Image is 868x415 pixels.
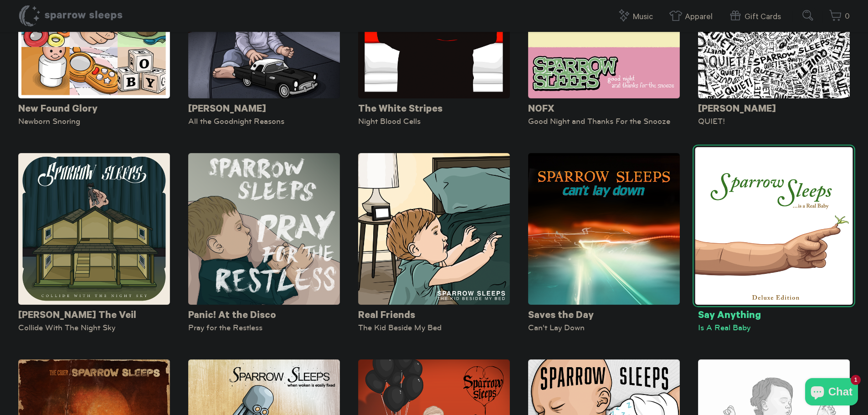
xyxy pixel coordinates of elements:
[188,117,340,126] div: All the Goodnight Reasons
[669,7,717,27] a: Apparel
[528,153,680,332] a: Saves the Day Can't Lay Down
[18,117,170,126] div: Newborn Snoring
[528,305,680,323] div: Saves the Day
[18,323,170,332] div: Collide With The Night Sky
[188,98,340,117] div: [PERSON_NAME]
[358,323,510,332] div: The Kid Beside My Bed
[358,305,510,323] div: Real Friends
[695,147,853,305] img: SayAnything-IsARealBaby_DeluxeEdition_1_grande.png
[18,5,123,27] h1: Sparrow Sleeps
[358,153,510,305] img: SS-TheKidBesideMyBed-Cover-1600x1600_grande.png
[528,153,680,305] img: SS-CantLayDown-1600x1600_grande.png
[188,153,340,305] img: SparrowSleeps-PrayfortheRestless-cover_grande.png
[528,323,680,332] div: Can't Lay Down
[802,378,861,408] inbox-online-store-chat: Shopify online store chat
[188,305,340,323] div: Panic! At the Disco
[18,305,170,323] div: [PERSON_NAME] The Veil
[829,7,850,26] a: 0
[698,323,850,332] div: Is A Real Baby
[18,153,170,332] a: [PERSON_NAME] The Veil Collide With The Night Sky
[188,153,340,332] a: Panic! At the Disco Pray for the Restless
[18,153,170,305] img: PierceTheVeil-CollideWiththeNightSky-Cover_grande.png
[528,98,680,117] div: NOFX
[188,323,340,332] div: Pray for the Restless
[528,117,680,126] div: Good Night and Thanks For the Snooze
[729,7,786,27] a: Gift Cards
[698,98,850,117] div: [PERSON_NAME]
[358,153,510,332] a: Real Friends The Kid Beside My Bed
[698,305,850,323] div: Say Anything
[698,117,850,126] div: QUIET!
[698,153,850,332] a: Say Anything Is A Real Baby
[358,98,510,117] div: The White Stripes
[799,6,817,25] input: Submit
[358,117,510,126] div: Night Blood Cells
[18,98,170,117] div: New Found Glory
[617,7,657,27] a: Music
